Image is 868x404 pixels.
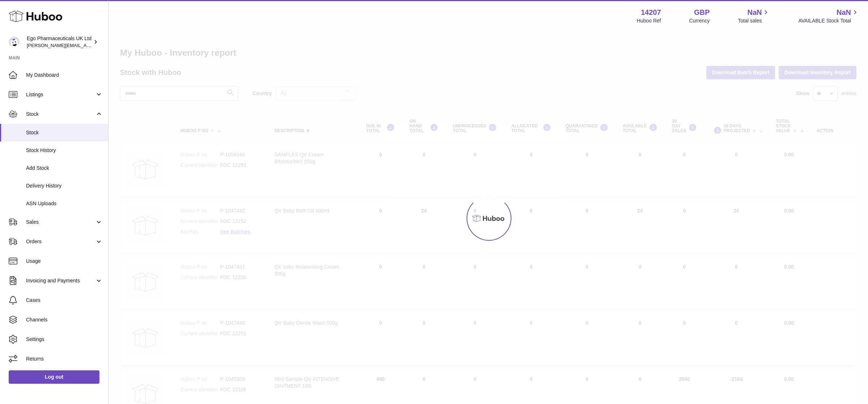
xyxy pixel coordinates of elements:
[798,17,859,24] span: AVAILABLE Stock Total
[26,258,103,265] span: Usage
[26,277,95,284] span: Invoicing and Payments
[798,8,859,24] a: NaN AVAILABLE Stock Total
[9,370,99,383] a: Log out
[738,17,770,24] span: Total sales
[26,72,103,79] span: My Dashboard
[747,8,762,17] span: NaN
[9,37,20,47] img: jane.bates@egopharm.com
[641,8,661,17] strong: 14207
[689,17,710,24] div: Currency
[738,8,770,24] a: NaN Total sales
[26,336,103,343] span: Settings
[26,147,103,154] span: Stock History
[26,316,103,323] span: Channels
[26,182,103,189] span: Delivery History
[26,91,95,98] span: Listings
[26,297,103,304] span: Cases
[26,165,103,172] span: Add Stock
[694,8,710,17] strong: GBP
[26,219,95,226] span: Sales
[26,111,95,118] span: Stock
[837,8,851,17] span: NaN
[637,17,661,24] div: Huboo Ref
[27,42,184,48] span: [PERSON_NAME][EMAIL_ADDRESS][PERSON_NAME][DOMAIN_NAME]
[26,129,103,136] span: Stock
[27,35,92,49] div: Ego Pharmaceuticals UK Ltd
[26,200,103,207] span: ASN Uploads
[26,238,95,245] span: Orders
[26,355,103,362] span: Returns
